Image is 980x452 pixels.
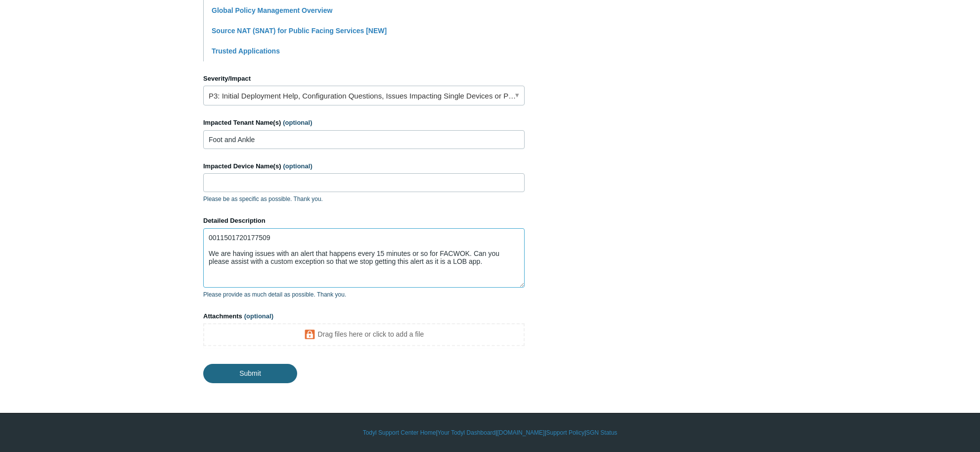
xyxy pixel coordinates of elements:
[212,47,280,55] a: Trusted Applications
[244,312,273,320] span: (optional)
[203,216,525,226] label: Detailed Description
[203,74,525,84] label: Severity/Impact
[203,311,525,321] label: Attachments
[363,428,436,437] a: Todyl Support Center Home
[212,27,387,35] a: Source NAT (SNAT) for Public Facing Services [NEW]
[283,162,312,170] span: (optional)
[203,161,525,171] label: Impacted Device Name(s)
[438,428,495,437] a: Your Todyl Dashboard
[203,290,525,299] p: Please provide as much detail as possible. Thank you.
[212,6,332,14] a: Global Policy Management Overview
[203,428,777,437] div: | | | |
[283,119,312,126] span: (optional)
[203,364,297,383] input: Submit
[586,428,617,437] a: SGN Status
[546,428,584,437] a: Support Policy
[497,428,544,437] a: [DOMAIN_NAME]
[203,86,525,105] a: P3: Initial Deployment Help, Configuration Questions, Issues Impacting Single Devices or Past Out...
[203,195,525,203] p: Please be as specific as possible. Thank you.
[203,118,525,128] label: Impacted Tenant Name(s)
